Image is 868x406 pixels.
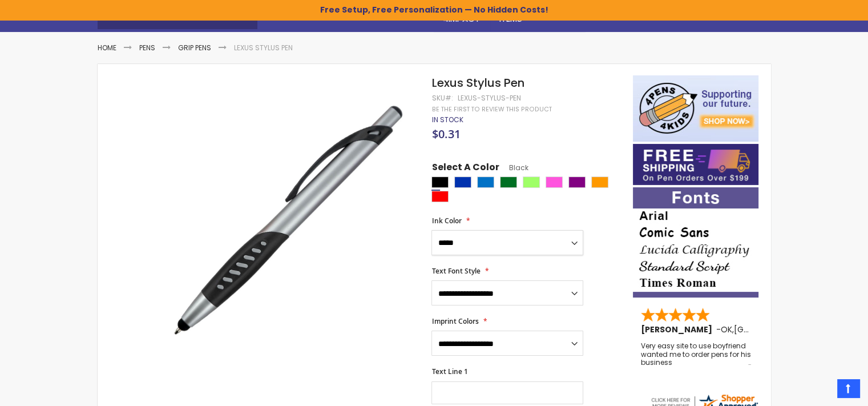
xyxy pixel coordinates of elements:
[477,176,494,188] div: Blue Light
[155,91,416,352] img: lexus_side_black_1.jpg
[721,324,732,335] span: OK
[234,43,293,53] li: Lexus Stylus Pen
[546,176,563,188] div: Pink
[716,324,818,335] span: - ,
[568,176,586,188] div: Purple
[633,187,758,298] img: font-personalization-examples
[774,375,868,406] iframe: Google Customer Reviews
[431,93,453,103] strong: SKU
[431,176,449,188] div: Black
[454,176,471,188] div: Blue
[734,324,818,335] span: [GEOGRAPHIC_DATA]
[431,216,461,226] span: Ink Color
[500,176,517,188] div: Green
[431,126,460,142] span: $0.31
[431,115,463,124] span: In stock
[431,266,480,276] span: Text Font Style
[523,176,540,188] div: Green Light
[431,105,551,114] a: Be the first to review this product
[633,144,758,185] img: Free shipping on orders over $199
[98,43,116,53] a: Home
[431,316,478,326] span: Imprint Colors
[431,161,499,176] span: Select A Color
[431,191,449,202] div: Red
[139,43,155,53] a: Pens
[431,367,467,376] span: Text Line 1
[641,342,752,367] div: Very easy site to use boyfriend wanted me to order pens for his business
[178,43,211,53] a: Grip Pens
[633,75,758,142] img: 4pens 4 kids
[431,75,524,91] span: Lexus Stylus Pen
[641,324,716,335] span: [PERSON_NAME]
[431,115,463,124] div: Availability
[499,163,528,172] span: Black
[591,176,608,188] div: Orange
[457,94,520,103] div: Lexus-Stylus-Pen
